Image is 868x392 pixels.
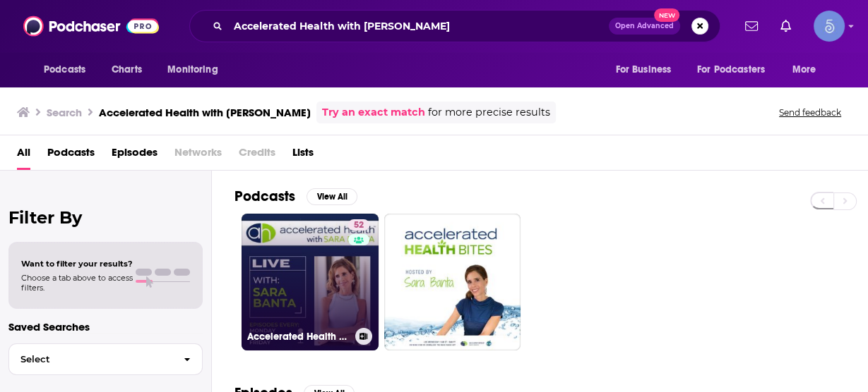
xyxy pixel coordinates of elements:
[605,56,689,83] button: open menu
[354,219,364,233] span: 52
[21,259,133,269] span: Want to filter your results?
[112,60,142,80] span: Charts
[17,141,30,170] a: All
[307,188,357,205] button: View All
[47,141,95,170] a: Podcasts
[234,188,357,205] a: PodcastsView All
[234,188,295,205] h2: Podcasts
[44,60,85,80] span: Podcasts
[783,56,834,83] button: open menu
[167,60,218,80] span: Monitoring
[739,14,763,38] a: Show notifications dropdown
[609,18,680,35] button: Open AdvancedNew
[242,214,379,350] a: 52Accelerated Health with [PERSON_NAME]
[615,60,671,80] span: For Business
[102,56,150,83] a: Charts
[21,273,133,293] span: Choose a tab above to access filters.
[189,10,720,42] div: Search podcasts, credits, & more...
[654,8,679,22] span: New
[8,320,203,333] p: Saved Searches
[99,106,311,119] h3: Accelerated Health with [PERSON_NAME]
[775,14,797,38] a: Show notifications dropdown
[8,207,203,228] h2: Filter By
[239,141,275,170] span: Credits
[9,355,172,364] span: Select
[348,219,369,231] a: 52
[615,23,674,30] span: Open Advanced
[322,104,425,121] a: Try an exact match
[174,141,222,170] span: Networks
[697,60,765,80] span: For Podcasters
[814,11,845,42] img: User Profile
[157,56,236,83] button: open menu
[688,56,785,83] button: open menu
[34,56,104,83] button: open menu
[23,13,159,39] img: Podchaser - Follow, Share and Rate Podcasts
[228,15,609,37] input: Search podcasts, credits, & more...
[775,106,845,118] button: Send feedback
[292,141,314,170] a: Lists
[814,11,845,42] span: Logged in as Spiral5-G1
[112,141,157,170] a: Episodes
[8,343,203,375] button: Select
[792,60,816,80] span: More
[247,331,350,343] h3: Accelerated Health with [PERSON_NAME]
[428,104,550,121] span: for more precise results
[47,106,82,119] h3: Search
[814,11,845,42] button: Show profile menu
